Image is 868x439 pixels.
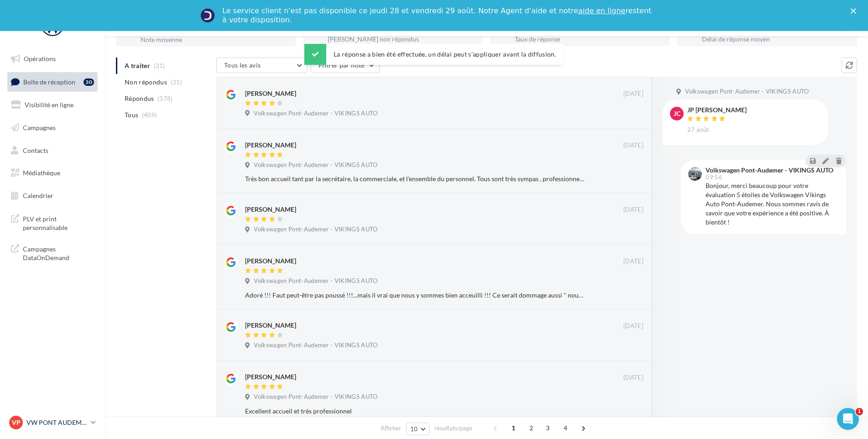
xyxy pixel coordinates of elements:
span: 1 [856,408,863,415]
span: Boîte de réception [23,78,75,85]
div: [PERSON_NAME] [245,372,296,382]
div: [PERSON_NAME] non répondus [328,36,476,42]
span: PLV et print personnalisable [23,213,94,232]
span: Volkswagen Pont-Audemer - VIKINGS AUTO [685,88,809,96]
div: Le service client n'est pas disponible ce jeudi 28 et vendredi 29 août. Notre Agent d'aide et not... [222,6,653,25]
span: Volkswagen Pont-Audemer - VIKINGS AUTO [254,393,377,401]
div: [PERSON_NAME] [245,89,296,98]
a: Campagnes DataOnDemand [5,239,99,266]
span: 1 [506,421,521,435]
span: [DATE] [623,257,643,266]
span: Tous [125,110,138,120]
span: Répondus [125,94,154,103]
span: Contacts [23,146,48,154]
div: [PERSON_NAME] [245,141,296,150]
div: Très bon accueil tant par la secrétaire, la commerciale, et l'ensemble du personnel. Tous sont tr... [245,174,584,183]
p: VW PONT AUDEMER [26,418,87,427]
button: 10 [406,423,429,435]
div: JP [PERSON_NAME] [687,107,747,113]
span: Calendrier [23,192,53,199]
span: [DATE] [623,206,643,214]
span: Volkswagen Pont-Audemer - VIKINGS AUTO [254,341,377,350]
a: VP VW PONT AUDEMER [7,414,98,431]
span: [DATE] [623,374,643,382]
span: Tous les avis [224,61,261,69]
span: 09:56 [706,174,722,180]
span: (31) [171,78,182,86]
span: Non répondus [125,78,167,87]
span: 4 [558,421,573,435]
img: Profile image for Service-Client [200,8,215,23]
span: VP [12,418,21,427]
div: Excellent accueil et très professionnel [245,407,584,416]
span: Campagnes DataOnDemand [23,243,94,262]
a: Opérations [5,49,99,68]
span: [DATE] [623,90,643,98]
iframe: Intercom live chat [837,408,859,430]
a: Campagnes [5,118,99,137]
span: JC [674,109,680,118]
span: Campagnes [23,124,56,131]
div: [PERSON_NAME] [245,205,296,214]
a: PLV et print personnalisable [5,209,99,236]
a: Contacts [5,141,99,160]
button: Tous les avis [216,57,308,73]
a: aide en ligne [578,6,625,15]
div: Bonjour, merci beaucoup pour votre évaluation 5 étoiles de Volkswagen Vikings Auto Pont-Audemer. ... [706,181,839,227]
span: (378) [157,95,173,102]
span: [DATE] [623,141,643,150]
div: Délai de réponse moyen [702,36,850,42]
div: [PERSON_NAME] [245,256,296,266]
span: Volkswagen Pont-Audemer - VIKINGS AUTO [254,277,377,285]
span: 27 août [687,126,709,134]
div: Volkswagen Pont-Audemer - VIKINGS AUTO [706,167,833,173]
span: résultats/page [434,424,472,433]
div: La réponse a bien été effectuée, un délai peut s’appliquer avant la diffusion. [304,44,564,65]
span: 10 [410,425,418,433]
span: Volkswagen Pont-Audemer - VIKINGS AUTO [254,161,377,169]
a: Médiathèque [5,163,99,183]
span: Volkswagen Pont-Audemer - VIKINGS AUTO [254,110,377,118]
div: Taux de réponse [515,36,663,42]
span: Visibilité en ligne [25,101,73,109]
span: [DATE] [623,322,643,330]
div: Fermer [851,8,860,14]
span: Afficher [381,424,401,433]
div: 30 [84,78,94,86]
span: Opérations [24,55,56,63]
span: 2 [524,421,539,435]
span: Volkswagen Pont-Audemer - VIKINGS AUTO [254,225,377,234]
a: Boîte de réception30 [5,72,99,92]
div: Adoré !!! Faut peut-être pas poussé !!!...mais il vrai que nous y sommes bien acceuilli !!! Ce se... [245,291,584,300]
a: Calendrier [5,186,99,205]
div: [PERSON_NAME] [245,321,296,330]
div: Note moyenne [141,37,288,43]
span: (409) [142,111,157,119]
span: 3 [540,421,555,435]
span: Médiathèque [23,169,60,177]
a: Visibilité en ligne [5,95,99,115]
